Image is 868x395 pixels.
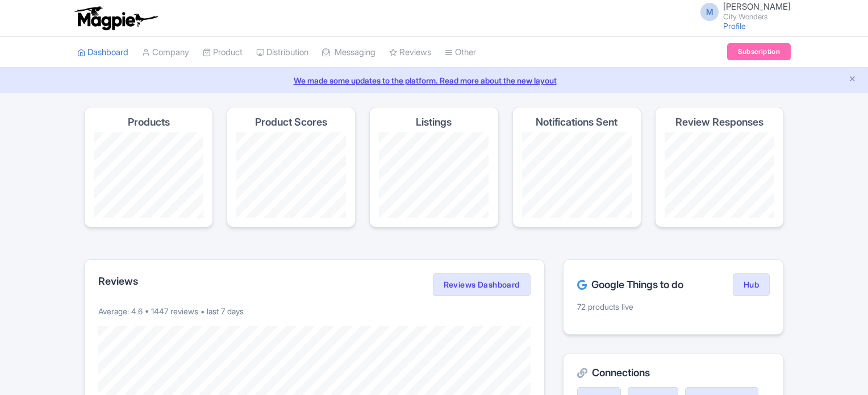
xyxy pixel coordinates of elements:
[98,305,531,317] p: Average: 4.6 • 1447 reviews • last 7 days
[389,37,431,68] a: Reviews
[723,21,746,31] a: Profile
[577,279,683,290] h2: Google Things to do
[72,6,160,31] img: logo-ab69f6fb50320c5b225c76a69d11143b.png
[203,37,243,68] a: Product
[723,13,791,20] small: City Wonders
[7,74,861,86] a: We made some updates to the platform. Read more about the new layout
[577,367,770,379] h2: Connections
[577,301,770,313] p: 72 products live
[256,37,308,68] a: Distribution
[255,117,327,128] h4: Product Scores
[77,37,128,68] a: Dashboard
[142,37,189,68] a: Company
[322,37,375,68] a: Messaging
[536,117,617,128] h4: Notifications Sent
[733,273,770,296] a: Hub
[675,117,763,128] h4: Review Responses
[98,276,138,287] h2: Reviews
[700,3,719,21] span: M
[694,2,791,20] a: M [PERSON_NAME] City Wonders
[445,37,476,68] a: Other
[128,117,170,128] h4: Products
[416,117,452,128] h4: Listings
[848,73,857,86] button: Close announcement
[723,1,791,12] span: [PERSON_NAME]
[727,43,791,60] a: Subscription
[433,273,531,296] a: Reviews Dashboard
